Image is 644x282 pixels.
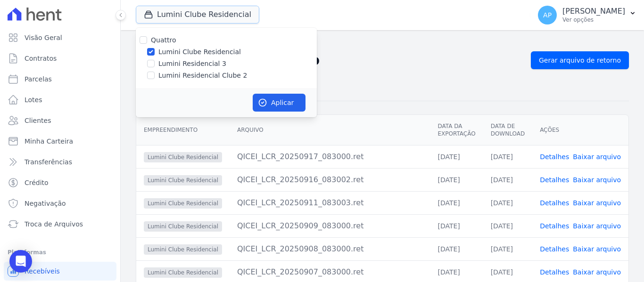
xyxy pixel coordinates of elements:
[483,145,532,168] td: [DATE]
[530,2,644,28] button: AP [PERSON_NAME] Ver opções
[4,215,116,234] a: Troca de Arquivos
[483,191,532,214] td: [DATE]
[4,153,116,171] a: Transferências
[158,47,241,57] label: Lumini Clube Residencial
[4,90,116,109] a: Lotes
[25,95,42,105] span: Lotes
[144,152,222,162] span: Lumini Clube Residencial
[483,214,532,237] td: [DATE]
[25,54,57,63] span: Contratos
[573,268,621,276] a: Baixar arquivo
[430,214,483,237] td: [DATE]
[430,191,483,214] td: [DATE]
[144,175,222,185] span: Lumini Clube Residencial
[25,199,66,208] span: Negativação
[136,115,230,145] th: Empreendimento
[4,194,116,213] a: Negativação
[573,176,621,184] a: Baixar arquivo
[151,36,176,44] label: Quattro
[237,266,423,278] div: QICEI_LCR_20250907_083000.ret
[531,51,629,69] a: Gerar arquivo de retorno
[144,244,222,255] span: Lumini Clube Residencial
[540,199,569,207] a: Detalhes
[144,267,222,278] span: Lumini Clube Residencial
[543,12,552,18] span: AP
[4,70,116,89] a: Parcelas
[539,56,621,65] span: Gerar arquivo de retorno
[4,111,116,130] a: Clientes
[4,28,116,47] a: Visão Geral
[25,266,60,276] span: Recebíveis
[158,59,226,69] label: Lumini Residencial 3
[562,16,625,24] p: Ver opções
[237,151,423,162] div: QICEI_LCR_20250917_083000.ret
[144,198,222,209] span: Lumini Clube Residencial
[8,247,113,258] div: Plataformas
[430,168,483,191] td: [DATE]
[237,174,423,185] div: QICEI_LCR_20250916_083002.ret
[25,74,52,84] span: Parcelas
[230,115,430,145] th: Arquivo
[573,245,621,253] a: Baixar arquivo
[573,222,621,230] a: Baixar arquivo
[430,115,483,145] th: Data da Exportação
[430,237,483,260] td: [DATE]
[483,115,532,145] th: Data de Download
[237,220,423,232] div: QICEI_LCR_20250909_083000.ret
[430,145,483,168] td: [DATE]
[540,245,569,253] a: Detalhes
[573,153,621,161] a: Baixar arquivo
[540,268,569,276] a: Detalhes
[573,199,621,207] a: Baixar arquivo
[25,178,49,187] span: Crédito
[4,49,116,68] a: Contratos
[237,243,423,255] div: QICEI_LCR_20250908_083000.ret
[25,137,73,146] span: Minha Carteira
[25,157,72,167] span: Transferências
[483,237,532,260] td: [DATE]
[144,221,222,232] span: Lumini Clube Residencial
[158,71,247,81] label: Lumini Residencial Clube 2
[4,132,116,151] a: Minha Carteira
[136,6,259,24] button: Lumini Clube Residencial
[4,262,116,281] a: Recebíveis
[237,197,423,209] div: QICEI_LCR_20250911_083003.ret
[25,116,51,125] span: Clientes
[9,250,32,273] div: Open Intercom Messenger
[562,7,625,16] p: [PERSON_NAME]
[4,173,116,192] a: Crédito
[540,153,569,161] a: Detalhes
[483,168,532,191] td: [DATE]
[253,94,305,112] button: Aplicar
[532,115,628,145] th: Ações
[25,33,62,42] span: Visão Geral
[136,52,523,69] h2: Exportações de Retorno
[136,38,629,48] nav: Breadcrumb
[25,219,83,229] span: Troca de Arquivos
[540,222,569,230] a: Detalhes
[540,176,569,184] a: Detalhes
